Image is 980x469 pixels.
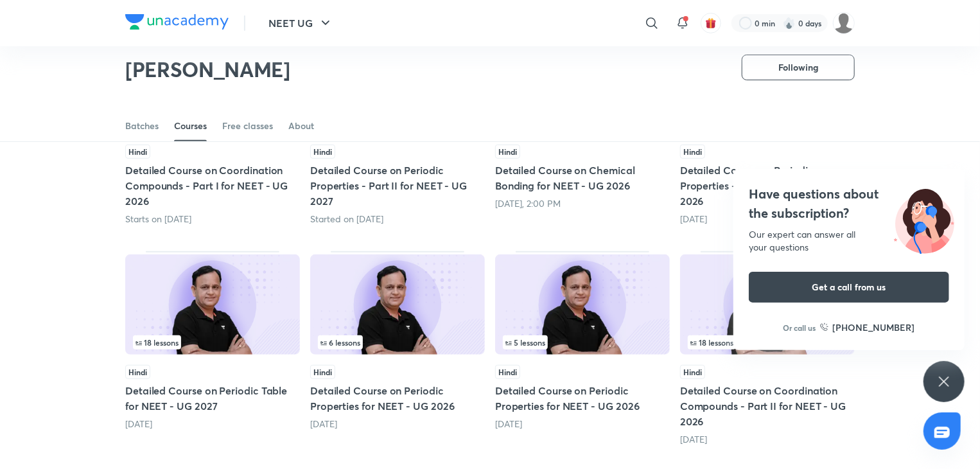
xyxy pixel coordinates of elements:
div: 1 month ago [680,433,855,446]
span: 5 lessons [505,339,545,346]
span: 18 lessons [690,339,733,346]
a: [PHONE_NUMBER] [820,321,915,334]
a: About [288,111,314,141]
h5: Detailed Course on Periodic Properties for NEET - UG 2026 [310,383,485,414]
div: infocontainer [318,335,477,350]
span: Hindi [495,145,520,159]
span: Hindi [310,365,335,379]
span: Following [778,61,818,74]
h5: Detailed Course on Periodic Properties - Part II for NEET - UG 2027 [310,163,485,209]
div: infocontainer [503,335,662,350]
button: NEET UG [261,10,341,36]
img: Thumbnail [125,254,300,355]
div: infocontainer [688,335,847,350]
a: Courses [174,111,207,141]
div: infosection [688,335,847,350]
img: Thumbnail [495,254,670,355]
h5: Detailed Course on Periodic Properties for NEET - UG 2026 [495,383,670,414]
div: Started on Aug 21 [310,213,485,226]
img: ttu_illustration_new.svg [884,184,965,254]
div: Detailed Course on Periodic Properties for NEET - UG 2026 [495,251,670,445]
span: Hindi [125,145,150,159]
span: Hindi [680,365,705,379]
div: Our expert can answer all your questions [749,228,949,254]
div: infocontainer [133,335,292,350]
div: 1 month ago [495,418,670,430]
button: avatar [701,13,721,33]
img: Company Logo [125,14,229,30]
h5: Detailed Course on Chemical Bonding for NEET - UG 2026 [495,163,670,193]
div: Detailed Course on Periodic Properties for NEET - UG 2026 [310,251,485,445]
h2: [PERSON_NAME] [125,57,290,82]
h6: [PHONE_NUMBER] [833,321,915,334]
h5: Detailed Course on Periodic Properties - Part III for NEET - UG 2026 [680,163,855,209]
button: Following [742,55,855,80]
div: Tomorrow, 2:00 PM [495,197,670,210]
h5: Detailed Course on Coordination Compounds - Part II for NEET - UG 2026 [680,383,855,429]
span: 18 lessons [136,339,179,346]
img: Thumbnail [310,254,485,355]
a: Company Logo [125,14,229,33]
div: left [503,335,662,350]
div: Starts on Sep 4 [125,213,300,226]
img: Sakshi [833,12,855,34]
div: infosection [503,335,662,350]
div: Detailed Course on Coordination Compounds - Part II for NEET - UG 2026 [680,251,855,445]
img: Thumbnail [680,254,855,355]
span: 6 lessons [320,339,360,346]
img: streak [783,17,796,30]
span: Hindi [495,365,520,379]
div: infosection [318,335,477,350]
div: left [133,335,292,350]
h4: Have questions about the subscription? [749,184,949,223]
span: Hindi [310,145,335,159]
span: Hindi [125,365,150,379]
div: Batches [125,119,159,132]
h5: Detailed Course on Coordination Compounds - Part I for NEET - UG 2026 [125,163,300,209]
div: 17 days ago [310,418,485,430]
div: 5 days ago [680,213,855,226]
h5: Detailed Course on Periodic Table for NEET - UG 2027 [125,383,300,414]
div: infosection [133,335,292,350]
img: avatar [705,17,717,29]
a: Free classes [222,111,273,141]
div: About [288,119,314,132]
button: Get a call from us [749,272,949,303]
p: Or call us [783,322,816,333]
div: Detailed Course on Periodic Table for NEET - UG 2027 [125,251,300,445]
div: 14 days ago [125,418,300,430]
a: Batches [125,111,159,141]
div: Courses [174,119,207,132]
div: left [688,335,847,350]
div: Free classes [222,119,273,132]
span: Hindi [680,145,705,159]
div: left [318,335,477,350]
